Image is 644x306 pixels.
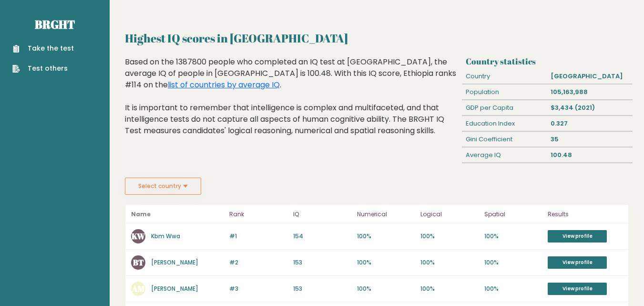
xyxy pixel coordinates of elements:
[293,285,351,293] p: 153
[151,258,198,266] a: [PERSON_NAME]
[357,209,415,220] p: Numerical
[151,285,198,293] a: [PERSON_NAME]
[547,116,633,131] div: 0.327
[357,285,415,293] p: 100%
[125,178,201,195] button: Select country
[132,231,145,242] text: KW
[229,258,287,267] p: #2
[548,230,607,243] a: View profile
[462,100,547,116] div: GDP per Capita
[420,209,479,220] p: Logical
[484,232,542,241] p: 100%
[293,209,351,220] p: IQ
[12,43,74,53] a: Take the test
[420,258,479,267] p: 100%
[420,285,479,293] p: 100%
[462,69,547,84] div: Country
[151,232,180,240] a: Kbm Wwa
[548,283,607,295] a: View profile
[484,285,542,293] p: 100%
[484,258,542,267] p: 100%
[229,209,287,220] p: Rank
[462,132,547,147] div: Gini Coefficient
[484,209,542,220] p: Spatial
[133,257,144,268] text: BT
[229,232,287,241] p: #1
[466,56,629,66] h3: Country statistics
[293,258,351,267] p: 153
[547,148,633,163] div: 100.48
[229,285,287,293] p: #3
[293,232,351,241] p: 154
[168,79,280,90] a: list of countries by average IQ
[125,56,459,151] div: Based on the 1387800 people who completed an IQ test at [GEOGRAPHIC_DATA], the average IQ of peop...
[462,116,547,131] div: Education Index
[462,84,547,100] div: Population
[548,209,623,220] p: Results
[462,148,547,163] div: Average IQ
[420,232,479,241] p: 100%
[548,256,607,269] a: View profile
[131,210,151,218] b: Name
[132,283,145,294] text: AM
[35,17,75,32] a: Brght
[547,100,633,116] div: $3,434 (2021)
[547,132,633,147] div: 35
[547,84,633,100] div: 105,163,988
[12,63,74,74] a: Test others
[357,258,415,267] p: 100%
[125,30,629,47] h2: Highest IQ scores in [GEOGRAPHIC_DATA]
[357,232,415,241] p: 100%
[547,69,633,84] div: [GEOGRAPHIC_DATA]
